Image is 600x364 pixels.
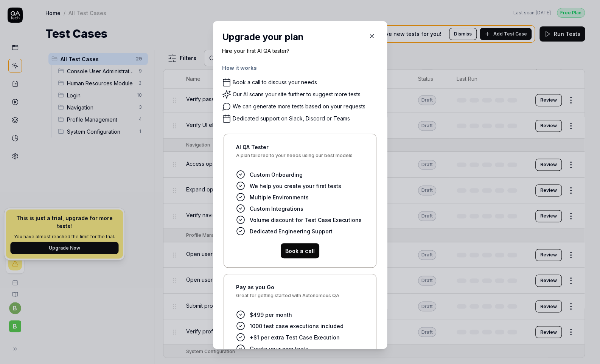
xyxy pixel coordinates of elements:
span: $499 per month [250,311,292,319]
span: Dedicated Engineering Support [250,227,333,235]
p: Hire your first AI QA tester? [222,47,378,55]
span: Custom Integrations [250,205,303,213]
div: Book a call to discuss your needs [233,79,317,86]
span: Great for getting started with Autonomous QA [236,293,364,304]
span: We help you create your first tests [250,182,341,190]
h4: AI QA Tester [236,143,364,151]
h4: How it works [222,64,378,78]
div: Dedicated support on Slack, Discord or Teams [233,115,350,122]
div: We can generate more tests based on your requests [233,103,365,110]
button: Book a call [281,243,319,258]
span: Create your own tests [250,345,308,353]
a: Book a call [281,247,319,254]
span: +$1 per extra Test Case Execution [250,333,340,341]
div: Our AI scans your site further to suggest more tests [233,91,361,98]
button: Close Modal [366,30,378,42]
span: Custom Onboarding [250,171,303,179]
h2: Upgrade your plan [222,30,378,44]
span: Multiple Environments [250,193,309,201]
span: Volume discount for Test Case Executions [250,216,362,224]
span: 1000 test case executions included [250,322,344,330]
span: A plan tailored to your needs using our best models [236,153,364,164]
h4: Pay as you Go [236,283,364,291]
